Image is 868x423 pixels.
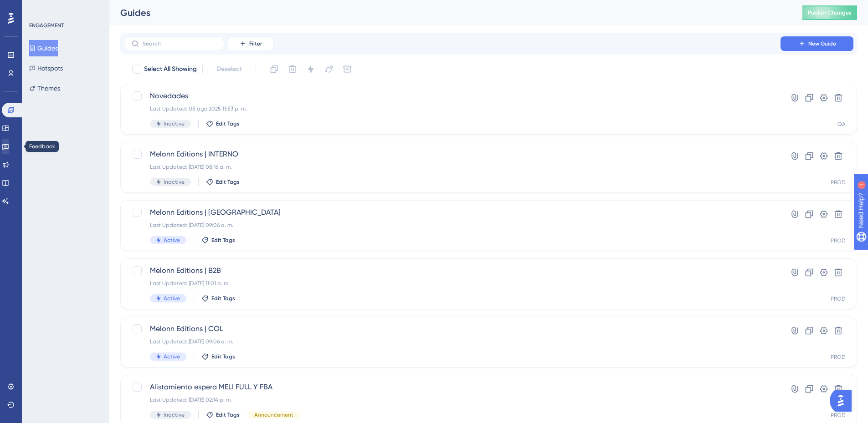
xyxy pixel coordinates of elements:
div: Last Updated: 05 ago 2025 11:53 p. m. [150,105,755,112]
span: Active [164,295,180,302]
div: PROD [831,295,846,302]
div: Guides [120,6,780,19]
div: QA [837,121,846,128]
span: Edit Tags [216,411,240,418]
span: Novedades [150,91,755,101]
span: Inactive [164,120,185,127]
div: 1 [63,5,66,12]
span: Melonn Editions | [GEOGRAPHIC_DATA] [150,207,755,218]
button: Edit Tags [206,178,240,186]
span: Melonn Editions | B2B [150,265,755,276]
button: Filter [228,36,273,51]
div: PROD [831,412,846,419]
div: PROD [831,353,846,361]
button: Hotspots [29,60,63,76]
span: Edit Tags [211,237,235,244]
div: Last Updated: [DATE] 02:14 p. m. [150,396,755,403]
span: Filter [249,40,262,47]
span: Inactive [164,178,185,186]
span: Melonn Editions | COL [150,323,755,334]
input: Search [143,40,216,47]
button: Edit Tags [201,353,235,360]
span: Melonn Editions | INTERNO [150,149,755,160]
div: Last Updated: [DATE] 09:06 a. m. [150,222,755,229]
span: Edit Tags [211,295,235,302]
button: Publish Changes [802,5,857,20]
div: Last Updated: [DATE] 08:16 a. m. [150,163,755,171]
button: Edit Tags [206,120,240,127]
button: Deselect [208,61,250,77]
span: Edit Tags [216,178,240,186]
button: Edit Tags [201,295,235,302]
span: Edit Tags [211,353,235,360]
span: Need Help? [21,2,57,13]
div: PROD [831,179,846,186]
span: Select All Showing [144,64,197,75]
span: Edit Tags [216,120,240,127]
span: Inactive [164,411,185,418]
div: Last Updated: [DATE] 11:01 a. m. [150,280,755,287]
iframe: UserGuiding AI Assistant Launcher [830,387,857,414]
span: Active [164,353,180,360]
button: Edit Tags [206,411,240,418]
span: Active [164,237,180,244]
span: Publish Changes [808,9,852,16]
button: Edit Tags [201,237,235,244]
div: PROD [831,237,846,244]
span: Alistamiento espera MELI FULL Y FBA [150,382,755,393]
div: Last Updated: [DATE] 09:06 a. m. [150,338,755,345]
button: Guides [29,40,58,56]
span: Announcement [254,411,293,418]
button: Themes [29,80,60,96]
span: Deselect [216,64,242,75]
div: ENGAGEMENT [29,22,64,29]
button: New Guide [781,36,853,51]
span: New Guide [808,40,836,47]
